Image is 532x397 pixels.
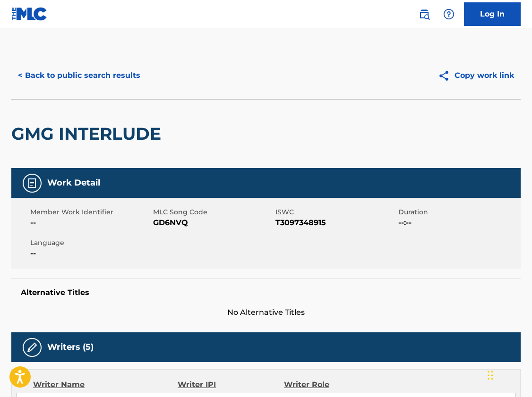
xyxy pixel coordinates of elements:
[11,64,147,87] button: < Back to public search results
[30,207,151,217] span: Member Work Identifier
[47,342,94,353] h5: Writers (5)
[178,379,284,390] div: Writer IPI
[415,5,434,24] a: Public Search
[11,307,521,318] span: No Alternative Titles
[488,361,493,389] div: Drag
[438,70,455,82] img: Copy work link
[153,207,274,217] span: MLC Song Code
[275,217,396,228] span: T3097348915
[443,8,455,20] img: help
[275,207,396,217] span: ISWC
[30,248,151,259] span: --
[419,8,430,20] img: search
[439,5,458,24] div: Help
[284,379,380,390] div: Writer Role
[21,288,511,297] h5: Alternative Titles
[11,123,166,144] h2: GMG INTERLUDE
[485,352,532,397] iframe: Chat Widget
[153,217,274,228] span: GD6NVQ
[26,177,38,189] img: Work Detail
[464,2,521,26] a: Log In
[26,342,38,353] img: Writers
[398,217,519,228] span: --:--
[30,217,151,228] span: --
[33,379,178,390] div: Writer Name
[30,238,151,248] span: Language
[11,7,48,21] img: MLC Logo
[398,207,519,217] span: Duration
[47,177,100,188] h5: Work Detail
[431,64,521,87] button: Copy work link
